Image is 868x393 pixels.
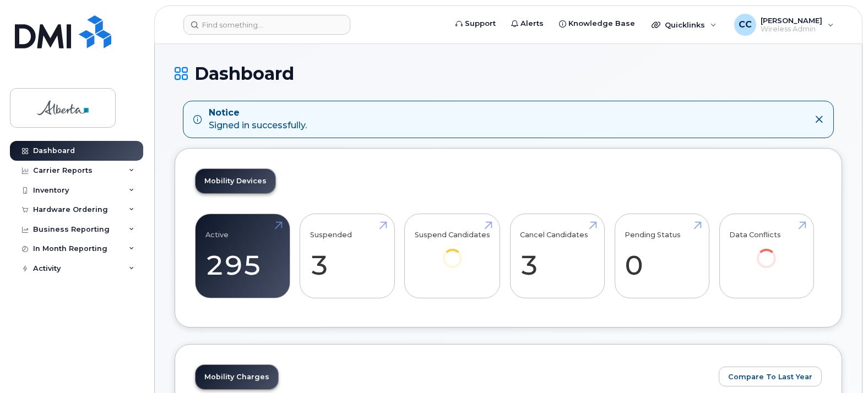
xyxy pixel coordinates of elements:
[625,220,699,292] a: Pending Status 0
[728,372,812,382] span: Compare To Last Year
[196,169,275,193] a: Mobility Devices
[209,107,307,132] div: Signed in successfully.
[310,220,384,292] a: Suspended 3
[729,220,804,283] a: Data Conflicts
[719,367,822,386] button: Compare To Last Year
[209,107,307,119] strong: Notice
[520,220,594,292] a: Cancel Candidates 3
[415,220,490,283] a: Suspend Candidates
[205,220,280,292] a: Active 295
[196,365,278,389] a: Mobility Charges
[175,64,842,83] h1: Dashboard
